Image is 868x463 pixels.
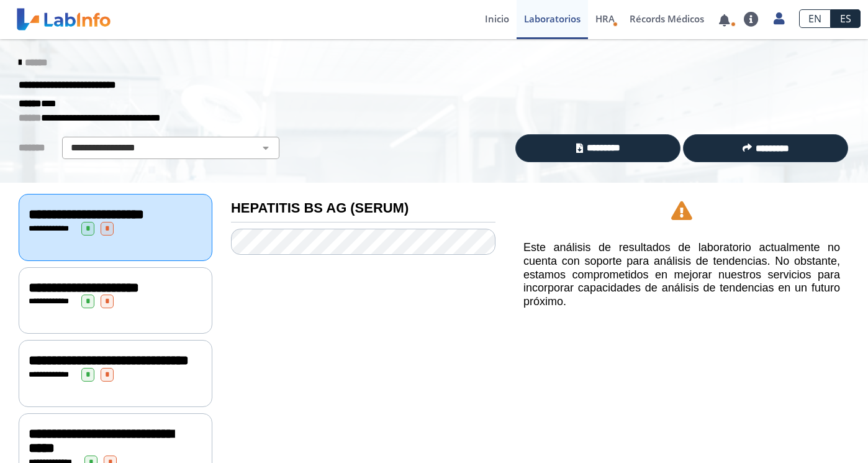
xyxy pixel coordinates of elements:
h5: Este análisis de resultados de laboratorio actualmente no cuenta con soporte para análisis de ten... [523,241,840,308]
span: HRA [595,12,615,25]
iframe: Help widget launcher [757,415,854,449]
a: ES [831,9,861,28]
a: EN [799,9,831,28]
b: HEPATITIS BS AG (SERUM) [231,200,409,216]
